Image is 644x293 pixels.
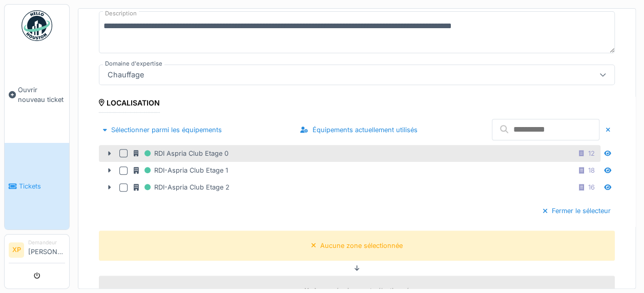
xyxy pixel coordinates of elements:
div: 16 [588,182,595,192]
a: Ouvrir nouveau ticket [5,47,69,143]
span: Tickets [19,181,65,191]
div: Chauffage [103,69,148,80]
div: RDI-Aspria Club Etage 2 [134,181,230,194]
li: XP [9,242,24,258]
span: Ouvrir nouveau ticket [18,85,65,104]
img: Badge_color-CXgf-gQk.svg [22,10,52,41]
div: RDI Aspria Club Etage 0 [134,147,228,160]
div: Localisation [99,95,160,113]
div: Fermer le sélecteur [538,204,615,218]
label: Domaine d'expertise [103,59,164,68]
li: [PERSON_NAME] [28,239,65,261]
div: 12 [588,149,595,158]
div: Aucune zone sélectionnée [320,241,403,250]
div: Demandeur [28,239,65,246]
div: Sélectionner parmi les équipements [99,123,226,137]
div: 18 [588,165,595,175]
a: XP Demandeur[PERSON_NAME] [9,239,65,263]
div: Équipements actuellement utilisés [296,123,422,137]
a: Tickets [5,143,69,229]
label: Description [103,7,139,20]
div: RDI-Aspria Club Etage 1 [134,164,228,177]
